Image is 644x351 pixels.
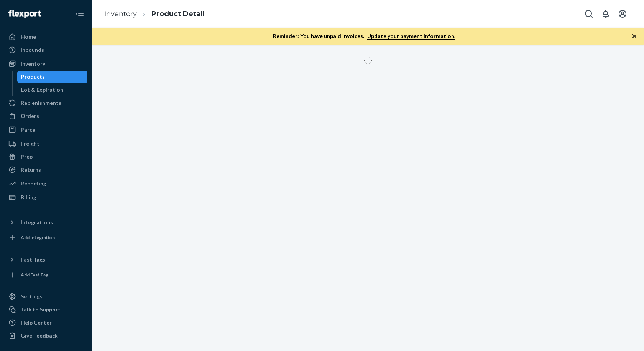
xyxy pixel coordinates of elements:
a: Product Detail [151,10,205,18]
a: Add Integration [5,232,87,244]
div: Help Center [21,319,52,326]
a: Products [17,71,88,83]
div: Integrations [21,219,53,226]
div: Orders [21,112,39,120]
div: Inventory [21,60,45,68]
div: Reporting [21,180,46,187]
div: Home [21,33,36,41]
button: Fast Tags [5,253,87,266]
ol: breadcrumbs [98,3,211,25]
div: Inbounds [21,46,44,54]
a: Settings [5,290,87,303]
button: Close Navigation [72,6,87,22]
div: Settings [21,293,43,300]
a: Inbounds [5,44,87,56]
div: Talk to Support [21,306,61,313]
div: Freight [21,140,39,147]
img: Flexport logo [8,10,41,18]
a: Billing [5,191,87,204]
a: Orders [5,110,87,122]
a: Help Center [5,316,87,329]
div: Parcel [21,126,37,134]
div: Prep [21,153,33,161]
a: Inventory [104,10,137,18]
button: Open Search Box [581,6,596,22]
a: Parcel [5,124,87,136]
button: Open notifications [598,6,613,22]
div: Products [21,73,45,81]
a: Returns [5,164,87,176]
button: Open account menu [615,6,630,22]
a: Replenishments [5,97,87,109]
a: Update your payment information. [367,33,455,40]
a: Inventory [5,58,87,70]
div: Add Fast Tag [21,272,48,278]
a: Add Fast Tag [5,269,87,281]
div: Returns [21,166,41,174]
a: Lot & Expiration [17,84,88,96]
div: Give Feedback [21,332,58,339]
div: Billing [21,194,36,201]
a: Reporting [5,177,87,190]
a: Freight [5,137,87,150]
a: Prep [5,151,87,163]
div: Lot & Expiration [21,86,63,94]
button: Talk to Support [5,303,87,316]
button: Give Feedback [5,329,87,342]
div: Replenishments [21,99,61,107]
button: Integrations [5,216,87,228]
div: Add Integration [21,234,55,241]
a: Home [5,31,87,43]
div: Fast Tags [21,256,45,263]
p: Reminder: You have unpaid invoices. [273,32,455,40]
